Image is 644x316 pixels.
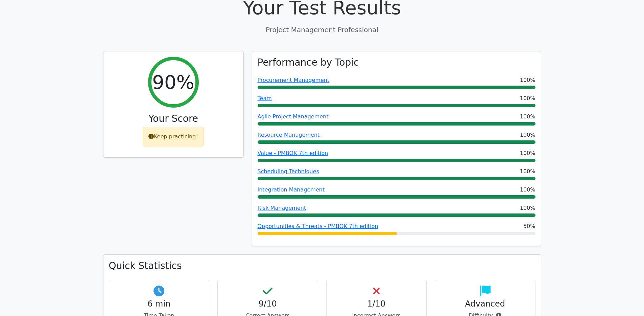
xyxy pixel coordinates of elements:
span: 100% [520,76,535,84]
a: Agile Project Management [258,113,329,120]
a: Opportunities & Threats - PMBOK 7th edition [258,223,378,229]
a: Resource Management [258,132,320,138]
h3: Quick Statistics [109,260,535,272]
h2: 90% [152,71,194,93]
h3: Your Score [109,113,238,125]
h4: Advanced [440,299,530,309]
h4: 9/10 [223,299,312,309]
a: Value - PMBOK 7th edition [258,150,328,156]
span: 100% [520,131,535,139]
span: 100% [520,167,535,176]
span: 100% [520,204,535,212]
h3: Performance by Topic [258,57,359,68]
div: Keep practicing! [143,127,204,146]
span: 100% [520,94,535,103]
span: 100% [520,149,535,157]
h4: 6 min [115,299,204,309]
a: Risk Management [258,205,306,211]
p: Project Management Professional [103,25,541,35]
h4: 1/10 [332,299,421,309]
a: Scheduling Techniques [258,168,319,175]
span: 100% [520,113,535,121]
a: Integration Management [258,186,325,193]
span: 50% [523,222,535,230]
a: Team [258,95,272,101]
span: 100% [520,186,535,194]
a: Procurement Management [258,77,330,83]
